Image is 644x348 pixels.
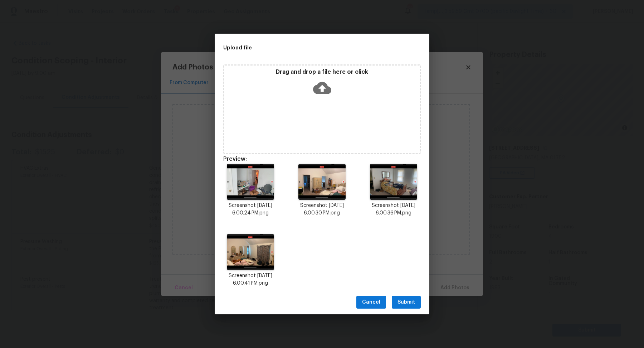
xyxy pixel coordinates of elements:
p: Screenshot [DATE] 6.00.30 PM.png [295,202,349,217]
p: Drag and drop a file here or click [224,68,420,76]
h2: Upload file [223,44,389,52]
button: Submit [392,296,421,309]
img: BCAAAQhAAAIQgAAEIAABCEAAAhCAAAQgMBgBfcdE3yZZ5NswgylLRBCAwEYT+P8kAqXSlHRexAAAAABJRU5ErkJggg== [227,164,274,200]
img: B9krECovWIguAAAAABJRU5ErkJggg== [370,164,417,200]
img: tWPNe7u0h8YFAhDoSwCFSl9i+IcABCAAAQhAAAIQgAAEIAABCEAAAhCAAAQWRkD7mGhvkr3sDbMwYUkIAhA41AT+P8+7pTRvQ... [298,164,346,200]
p: Screenshot [DATE] 6.00.41 PM.png [223,272,278,287]
p: Screenshot [DATE] 6.00.36 PM.png [366,202,421,217]
p: Screenshot [DATE] 6.00.24 PM.png [223,202,278,217]
img: 4XuUGKPvDkv45SfjvV367613REAE0hKQoJKWmLYXAREQAREQAREQAREQAREQAREQAREQAREQARF4MwL0MaE3yXO8Yd6sszqRC... [227,234,274,270]
span: Cancel [362,298,380,307]
button: Cancel [356,296,386,309]
span: Submit [397,298,415,307]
